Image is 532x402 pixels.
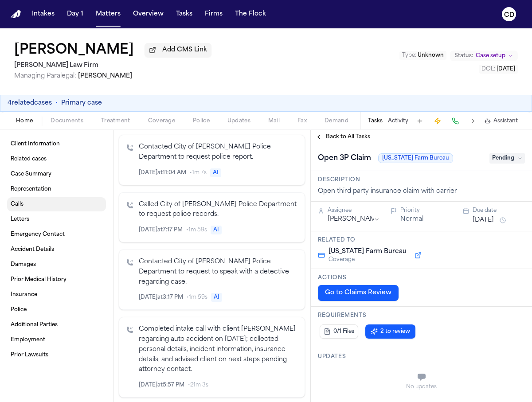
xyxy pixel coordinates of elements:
[139,226,183,234] span: [DATE] at 7:17 PM
[14,73,76,79] span: Managing Paralegal:
[329,256,407,263] span: Coverage
[328,207,380,214] div: Assignee
[268,117,280,125] span: Mail
[7,273,106,287] a: Prior Medical History
[63,6,87,22] button: Day 1
[368,117,383,125] button: Tasks
[326,133,370,141] span: Back to All Tasks
[92,6,124,22] button: Matters
[454,52,473,59] span: Status:
[7,212,106,226] a: Letters
[399,51,446,60] button: Edit Type: Unknown
[318,312,525,319] h3: Requirements
[231,6,270,22] button: The Flock
[139,324,297,375] p: Completed intake call with client [PERSON_NAME] regarding auto accident on [DATE]; collected pers...
[28,6,58,22] button: Intakes
[201,6,226,22] button: Firms
[333,328,354,335] span: 0/1 Files
[7,288,106,302] a: Insurance
[148,117,175,125] span: Coverage
[489,153,525,164] span: Pending
[449,115,462,127] button: Make a Call
[190,169,207,176] span: • 1m 7s
[7,318,106,332] a: Additional Parties
[210,168,221,177] span: AI
[325,117,348,125] span: Demand
[318,237,525,244] h3: Related to
[55,99,58,108] span: •
[7,333,106,347] a: Employment
[318,353,525,360] h3: Updates
[7,258,106,272] a: Damages
[318,187,525,196] div: Open third party insurance claim with carrier
[14,60,211,71] h2: [PERSON_NAME] Law Firm
[145,43,211,57] button: Add CMS Link
[139,294,183,301] span: [DATE] at 3:17 PM
[414,115,426,127] button: Add Task
[329,247,407,256] span: [US_STATE] Farm Bureau
[139,257,297,287] p: Contacted City of [PERSON_NAME] Police Department to request to speak with a detective regarding ...
[188,382,208,389] span: • 21m 3s
[11,10,21,19] img: Finch Logo
[476,52,505,59] span: Case setup
[211,226,222,234] span: AI
[378,153,453,163] span: [US_STATE] Farm Bureau
[186,226,207,234] span: • 1m 59s
[418,53,444,58] span: Unknown
[318,274,525,281] h3: Actions
[61,99,102,108] span: Primary case
[320,324,358,339] button: 0/1 Files
[497,215,508,226] button: Snooze task
[139,382,184,389] span: [DATE] at 5:57 PM
[51,117,83,125] span: Documents
[7,197,106,211] a: Calls
[481,66,495,72] span: DOL :
[497,66,515,72] span: [DATE]
[172,6,196,22] button: Tasks
[314,151,375,165] h1: Open 3P Claim
[8,99,52,108] button: 4relatedcases
[450,51,518,61] button: Change status from Case setup
[78,73,132,79] span: [PERSON_NAME]
[388,117,408,125] button: Activity
[7,137,106,151] a: Client Information
[402,53,416,58] span: Type :
[7,152,106,166] a: Related cases
[318,383,525,390] div: No updates
[479,65,518,74] button: Edit DOL: 2025-09-13
[11,10,21,19] a: Home
[14,43,134,59] h1: [PERSON_NAME]
[473,207,525,214] div: Due date
[7,167,106,181] a: Case Summary
[311,133,375,141] button: Back to All Tasks
[139,142,297,163] p: Contacted City of [PERSON_NAME] Police Department to request police report.
[318,285,399,301] button: Go to Claims Review
[139,169,186,176] span: [DATE] at 11:04 AM
[139,200,297,220] p: Called City of [PERSON_NAME] Police Department to request police records.
[365,324,415,339] button: 2 to review
[297,117,307,125] span: Fax
[473,216,494,225] button: [DATE]
[7,182,106,196] a: Representation
[7,348,106,362] a: Prior Lawsuits
[431,115,444,127] button: Create Immediate Task
[493,117,518,125] span: Assistant
[101,117,130,125] span: Treatment
[485,117,518,125] button: Assistant
[227,117,250,125] span: Updates
[318,176,525,183] h3: Description
[162,46,207,55] span: Add CMS Link
[193,117,210,125] span: Police
[7,242,106,257] a: Accident Details
[129,6,167,22] button: Overview
[7,227,106,242] a: Emergency Contact
[380,328,410,335] span: 2 to review
[16,117,33,125] span: Home
[7,303,106,317] a: Police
